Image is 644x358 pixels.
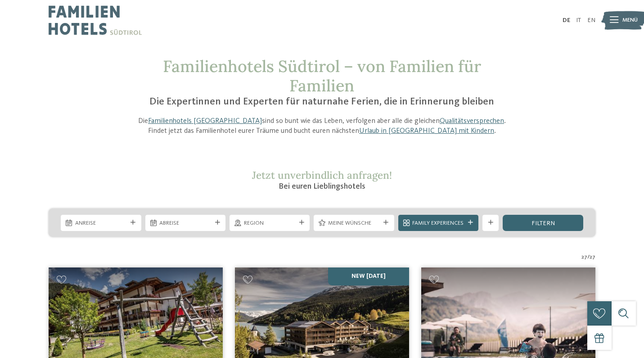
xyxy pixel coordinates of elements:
p: Die sind so bunt wie das Leben, verfolgen aber alle die gleichen . Findet jetzt das Familienhotel... [130,116,515,136]
a: IT [576,17,581,23]
span: Menü [622,16,638,24]
a: Qualitätsversprechen [440,118,504,125]
a: DE [563,17,570,23]
span: Bei euren Lieblingshotels [279,182,365,190]
span: 27 [581,253,587,261]
span: 27 [590,253,595,261]
span: Die Expertinnen und Experten für naturnahe Ferien, die in Erinnerung bleiben [149,97,494,107]
span: / [587,253,590,261]
a: Urlaub in [GEOGRAPHIC_DATA] mit Kindern [359,127,494,135]
span: Anreise [75,219,127,227]
span: Jetzt unverbindlich anfragen! [252,168,392,181]
span: Region [244,219,296,227]
a: EN [587,17,595,23]
span: Meine Wünsche [328,219,380,227]
span: filtern [531,220,555,227]
span: Family Experiences [412,219,464,227]
span: Familienhotels Südtirol – von Familien für Familien [163,56,481,96]
span: Abreise [159,219,211,227]
a: Familienhotels [GEOGRAPHIC_DATA] [148,118,262,125]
